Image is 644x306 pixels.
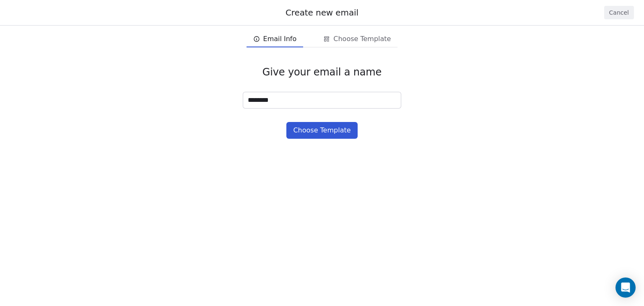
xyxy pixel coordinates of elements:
button: Choose Template [286,122,357,139]
div: Create new email [10,7,634,18]
div: email creation steps [247,31,398,47]
div: Open Intercom Messenger [615,277,636,298]
button: Cancel [604,6,634,19]
span: Email Info [263,34,297,44]
span: Give your email a name [262,66,382,78]
span: Choose Template [333,34,391,44]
